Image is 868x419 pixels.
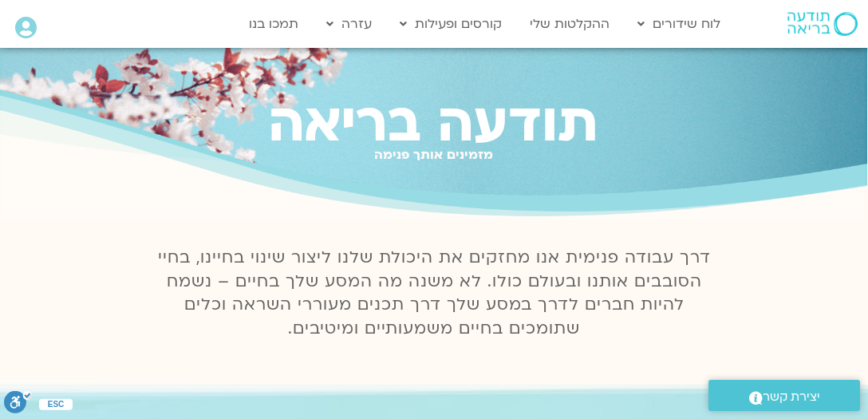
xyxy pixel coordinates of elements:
img: תודעה בריאה [787,12,858,36]
p: דרך עבודה פנימית אנו מחזקים את היכולת שלנו ליצור שינוי בחיינו, בחיי הסובבים אותנו ובעולם כולו. לא... [148,246,720,342]
a: קורסים ופעילות [392,9,510,39]
a: תמכו בנו [241,9,306,39]
a: עזרה [318,9,380,39]
span: יצירת קשר [763,386,820,408]
a: ההקלטות שלי [522,9,617,39]
a: יצירת קשר [708,380,860,411]
a: לוח שידורים [629,9,728,39]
